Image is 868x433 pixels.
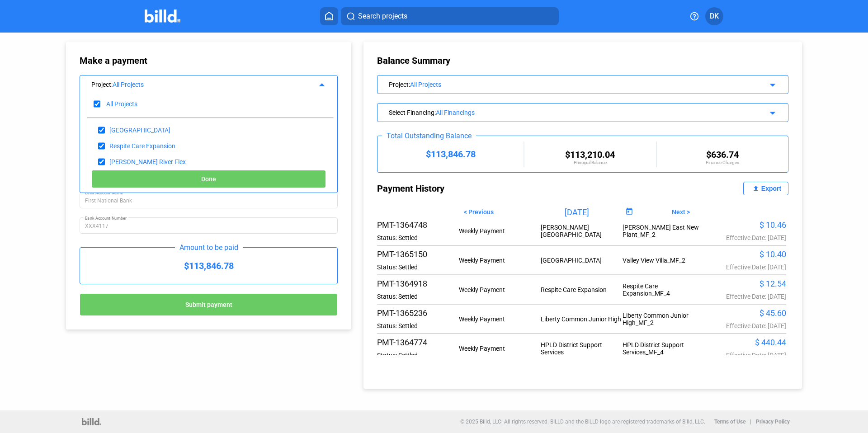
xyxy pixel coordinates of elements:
[91,170,326,188] button: Done
[377,352,459,359] div: Status: Settled
[756,419,790,425] b: Privacy Policy
[459,345,541,352] div: Weekly Payment
[704,279,786,288] div: $ 12.54
[761,185,781,192] div: Export
[175,243,243,252] div: Amount to be paid
[704,293,786,300] div: Effective Date: [DATE]
[766,78,777,89] mat-icon: arrow_drop_down
[704,264,786,271] div: Effective Date: [DATE]
[704,322,786,329] div: Effective Date: [DATE]
[377,149,524,160] div: $113,846.78
[623,224,704,238] div: [PERSON_NAME] East New Plant_MF_2
[743,182,788,195] button: Export
[714,419,745,425] b: Terms of Use
[459,286,541,293] div: Weekly Payment
[459,257,541,264] div: Weekly Payment
[710,11,719,22] span: DK
[541,286,623,293] div: Respite Care Expansion
[377,338,459,347] div: PMT-1364774
[459,315,541,323] div: Weekly Payment
[750,419,751,425] p: |
[657,149,788,160] div: $636.74
[704,249,786,259] div: $ 10.40
[377,220,459,230] div: PMT-1364748
[704,308,786,318] div: $ 45.60
[623,282,704,297] div: Respite Care Expansion_MF_4
[377,182,583,195] div: Payment History
[459,227,541,235] div: Weekly Payment
[80,293,338,316] button: Submit payment
[113,81,302,88] div: All Projects
[457,204,500,220] button: < Previous
[315,78,326,89] mat-icon: arrow_drop_up
[623,257,704,264] div: Valley View Villa_MF_2
[436,109,738,116] div: All Financings
[524,149,656,160] div: $113,210.04
[80,55,235,66] div: Make a payment
[410,81,738,88] div: All Projects
[766,106,777,117] mat-icon: arrow_drop_down
[524,160,656,165] div: Principal Balance
[672,208,690,216] span: Next >
[91,79,302,88] div: Project
[377,55,788,66] div: Balance Summary
[409,81,410,88] span: :
[460,419,705,425] p: © 2025 Billd, LLC. All rights reserved. BILLD and the BILLD logo are registered trademarks of Bil...
[111,81,113,88] span: :
[109,142,175,150] div: Respite Care Expansion
[623,206,635,218] button: Open calendar
[377,249,459,259] div: PMT-1365150
[705,7,723,25] button: DK
[750,183,761,194] mat-icon: file_upload
[377,234,459,241] div: Status: Settled
[82,418,101,425] img: logo
[358,11,407,22] span: Search projects
[623,312,704,326] div: Liberty Common Junior High_MF_2
[341,7,559,25] button: Search projects
[389,107,738,116] div: Select Financing
[377,293,459,300] div: Status: Settled
[145,9,180,23] img: Billd Company Logo
[464,208,494,216] span: < Previous
[389,79,738,88] div: Project
[541,257,623,264] div: [GEOGRAPHIC_DATA]
[377,279,459,288] div: PMT-1364918
[704,352,786,359] div: Effective Date: [DATE]
[541,224,623,238] div: [PERSON_NAME][GEOGRAPHIC_DATA]
[541,315,623,323] div: Liberty Common Junior High
[185,301,232,309] span: Submit payment
[657,160,788,165] div: Finance Charges
[623,341,704,356] div: HPLD District Support Services_MF_4
[80,248,337,284] div: $113,846.78
[541,341,623,356] div: HPLD District Support Services
[109,127,170,134] div: [GEOGRAPHIC_DATA]
[434,109,436,116] span: :
[109,158,186,165] div: [PERSON_NAME] River Flex
[665,204,697,220] button: Next >
[704,234,786,241] div: Effective Date: [DATE]
[704,338,786,347] div: $ 440.44
[377,308,459,318] div: PMT-1365236
[382,132,476,140] div: Total Outstanding Balance
[377,322,459,329] div: Status: Settled
[377,264,459,271] div: Status: Settled
[106,100,137,108] div: All Projects
[704,220,786,230] div: $ 10.46
[201,176,216,183] span: Done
